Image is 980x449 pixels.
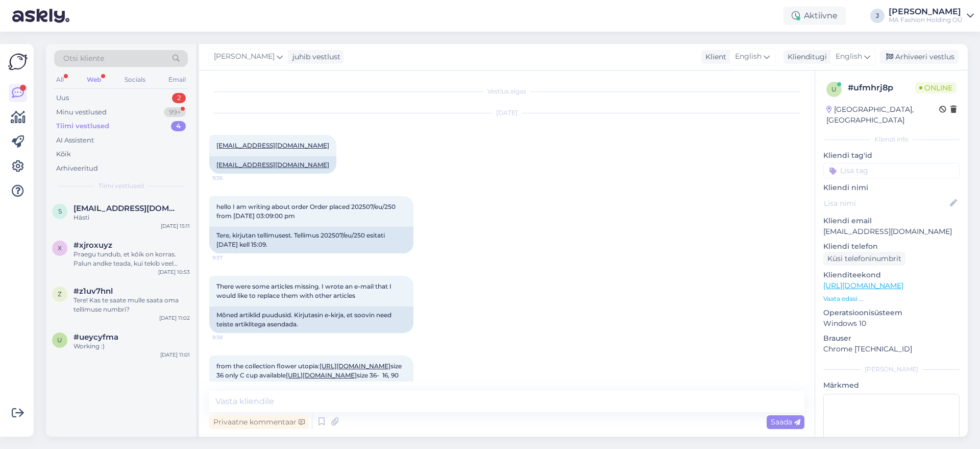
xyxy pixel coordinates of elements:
span: #xjroxuyz [73,241,112,250]
div: Hästi [73,213,190,222]
div: 99+ [164,107,186,117]
p: Kliendi tag'id [823,150,960,161]
div: Web [85,73,103,86]
div: Uus [56,93,69,103]
span: Tiimi vestlused [99,181,144,191]
span: English [735,51,762,62]
div: juhib vestlust [288,52,340,62]
a: [URL][DOMAIN_NAME] [286,371,357,379]
div: 2 [172,93,186,103]
input: Lisa nimi [824,198,948,209]
span: x [58,244,62,252]
span: 9:36 [212,174,251,182]
div: 4 [171,121,186,131]
div: [DATE] [209,108,804,117]
p: Vaata edasi ... [823,294,960,303]
div: [DATE] 11:02 [159,314,190,322]
div: [PERSON_NAME] [823,365,960,374]
p: Windows 10 [823,318,960,329]
div: [DATE] 15:11 [161,222,190,230]
div: MA Fashion Holding OÜ [889,16,963,24]
div: AI Assistent [56,135,94,146]
a: [URL][DOMAIN_NAME] [823,281,903,290]
span: z [58,290,62,298]
span: sirlymicra@hotmail.com [73,204,180,213]
span: [PERSON_NAME] [214,51,275,62]
div: # ufmhrj8p [848,82,915,94]
span: Otsi kliente [63,53,104,64]
span: There were some articles missing. I wrote an e-mail that I would like to replace them with other ... [216,282,393,299]
div: [PERSON_NAME] [889,8,963,16]
div: Socials [122,73,148,86]
p: Chrome [TECHNICAL_ID] [823,344,960,355]
div: Praegu tundub, et kõik on korras. Palun andke teada, kui tekib veel probleeme. [73,250,190,268]
span: 9:38 [212,334,251,341]
div: J [870,9,885,23]
div: Küsi telefoninumbrit [823,252,905,266]
div: [GEOGRAPHIC_DATA], [GEOGRAPHIC_DATA] [826,104,939,126]
span: #ueycyfma [73,333,118,342]
div: All [54,73,66,86]
div: Arhiveeri vestlus [880,50,959,64]
a: [URL][DOMAIN_NAME] [320,362,390,370]
span: hello I am writing about order Order placed 202507/eu/250 from [DATE] 03:09:00 pm [216,203,397,220]
div: Aktiivne [783,7,846,25]
span: English [836,51,862,62]
p: Märkmed [823,380,960,391]
p: Kliendi email [823,216,960,226]
span: u [57,336,62,344]
div: Kõik [56,149,71,159]
div: Kliendi info [823,135,960,144]
span: u [831,85,837,93]
span: s [58,207,62,215]
a: [PERSON_NAME]MA Fashion Holding OÜ [889,8,974,24]
p: Kliendi nimi [823,182,960,193]
div: [DATE] 10:53 [158,268,190,276]
div: Klienditugi [783,52,827,62]
div: Mõned artiklid puudusid. Kirjutasin e-kirja, et soovin need teiste artiklitega asendada. [209,306,413,333]
p: Operatsioonisüsteem [823,308,960,318]
div: Arhiveeritud [56,163,98,174]
span: Saada [771,417,800,427]
p: Brauser [823,333,960,344]
span: Online [915,82,957,93]
div: Tere! Kas te saate mulle saata oma tellimuse numbri? [73,296,190,314]
div: Tere, kirjutan tellimusest. Tellimus 202507/eu/250 esitati [DATE] kell 15:09. [209,227,413,253]
div: Vestlus algas [209,87,804,96]
p: Klienditeekond [823,270,960,280]
input: Lisa tag [823,163,960,178]
img: Askly Logo [8,52,28,72]
div: Klient [701,52,726,62]
p: [EMAIL_ADDRESS][DOMAIN_NAME] [823,226,960,237]
div: Minu vestlused [56,107,107,117]
div: Privaatne kommentaar [209,415,309,429]
p: Kliendi telefon [823,241,960,252]
div: [DATE] 11:01 [160,351,190,359]
div: Tiimi vestlused [56,121,109,131]
a: [EMAIL_ADDRESS][DOMAIN_NAME] [216,161,329,169]
a: [EMAIL_ADDRESS][DOMAIN_NAME] [216,141,329,149]
div: Email [166,73,188,86]
span: #z1uv7hnl [73,287,113,296]
span: 9:37 [212,254,251,262]
div: Working :) [73,342,190,351]
span: from the collection flower utopia: size 36 only C cup available size 36- 16, 90 euro [216,362,403,388]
